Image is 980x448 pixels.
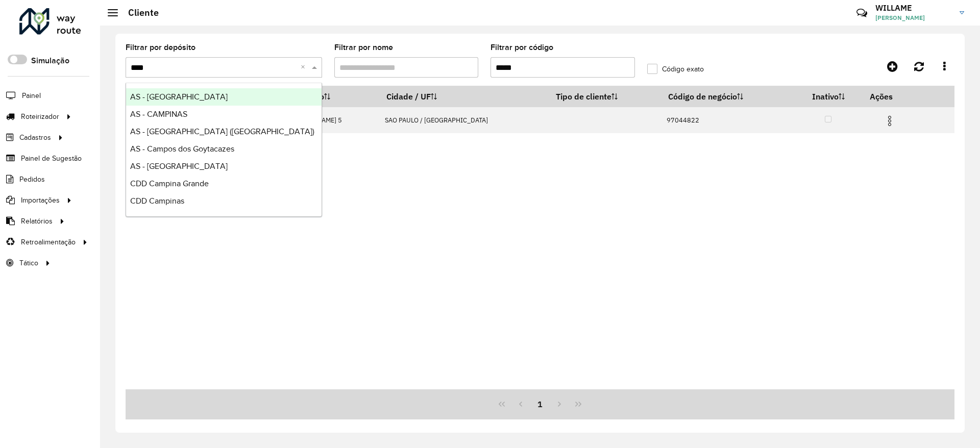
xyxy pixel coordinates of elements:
td: 97044822 [661,107,794,133]
td: SAO PAULO / [GEOGRAPHIC_DATA] [379,107,549,133]
span: CDD Campina Grande [130,179,209,188]
h2: Cliente [118,7,159,18]
span: Relatórios [21,216,53,227]
th: Código de negócio [661,86,794,107]
span: CDD Campinas [130,196,184,205]
h3: WILLAME [875,3,952,13]
span: Cadastros [19,132,51,143]
td: [PERSON_NAME] 5 [281,107,379,133]
th: Ações [863,86,924,107]
span: Painel de Sugestão [21,153,82,164]
label: Filtrar por código [491,41,553,54]
th: Inativo [794,86,863,107]
label: Código exato [647,64,704,74]
span: Tático [19,258,38,268]
label: Filtrar por nome [334,41,393,54]
span: AS - [GEOGRAPHIC_DATA] [130,92,228,101]
label: Simulação [31,55,69,67]
span: Roteirizador [21,111,59,122]
ng-dropdown-panel: Options list [126,83,322,217]
span: AS - Campos dos Goytacazes [130,144,234,153]
span: AS - CAMPINAS [130,110,187,118]
span: Pedidos [19,174,45,185]
th: Endereço [281,86,379,107]
span: AS - [GEOGRAPHIC_DATA] [130,162,228,170]
span: Importações [21,195,60,206]
span: Painel [22,90,41,101]
a: Contato Rápido [851,2,873,24]
th: Tipo de cliente [549,86,661,107]
span: AS - [GEOGRAPHIC_DATA] ([GEOGRAPHIC_DATA]) [130,127,314,136]
button: 1 [530,394,550,414]
span: Clear all [301,61,309,73]
span: [PERSON_NAME] [875,13,952,22]
label: Filtrar por depósito [126,41,195,54]
th: Cidade / UF [379,86,549,107]
span: Retroalimentação [21,237,76,247]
